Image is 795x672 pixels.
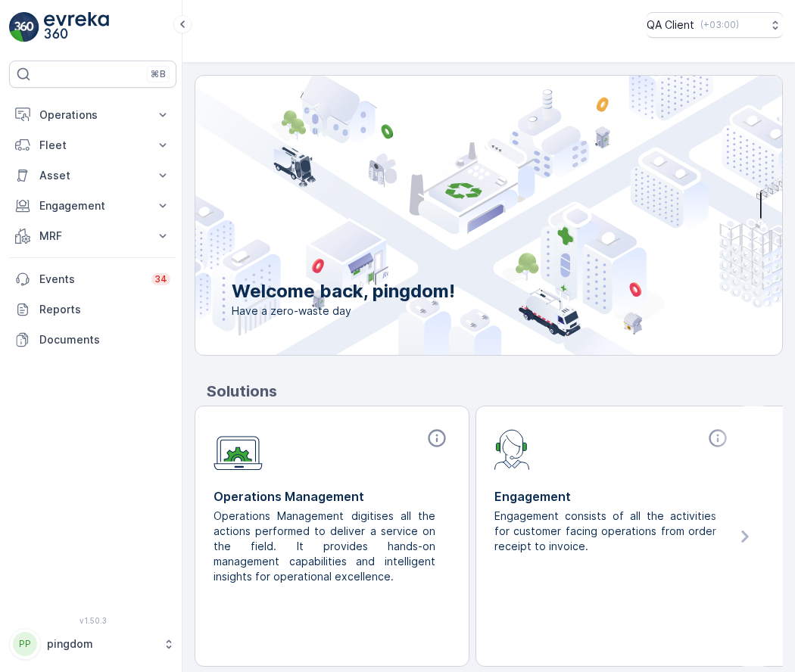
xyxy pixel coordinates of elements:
p: Fleet [39,138,146,153]
a: Documents [9,325,176,355]
a: Events34 [9,264,176,294]
p: Solutions [207,380,783,403]
p: Engagement consists of all the activities for customer facing operations from order receipt to in... [494,509,719,554]
p: Engagement [39,198,146,213]
p: Operations Management [214,487,450,506]
p: ( +03:00 ) [700,19,739,31]
p: QA Client [647,17,694,33]
p: Welcome back, pingdom! [232,279,455,303]
p: Asset [39,168,146,183]
span: Have a zero-waste day [232,303,455,319]
img: module-icon [214,428,263,471]
p: Events [39,272,142,287]
div: PP [13,632,37,656]
button: Engagement [9,191,176,221]
img: module-icon [494,428,530,470]
p: Reports [39,302,170,317]
img: logo [9,12,39,42]
img: city illustration [127,76,782,355]
span: v 1.50.3 [9,616,176,625]
button: Fleet [9,130,176,160]
button: QA Client(+03:00) [647,12,783,38]
p: ⌘B [151,68,166,80]
p: MRF [39,229,146,244]
p: pingdom [47,636,155,652]
img: logo_light-DOdMpM7g.png [44,12,109,42]
button: Asset [9,160,176,191]
a: Reports [9,294,176,325]
button: Operations [9,100,176,130]
p: Operations Management digitises all the actions performed to deliver a service on the field. It p... [214,509,438,584]
button: MRF [9,221,176,251]
p: Operations [39,107,146,123]
p: Engagement [494,487,731,506]
p: 34 [154,273,167,285]
button: PPpingdom [9,628,176,660]
p: Documents [39,332,170,347]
